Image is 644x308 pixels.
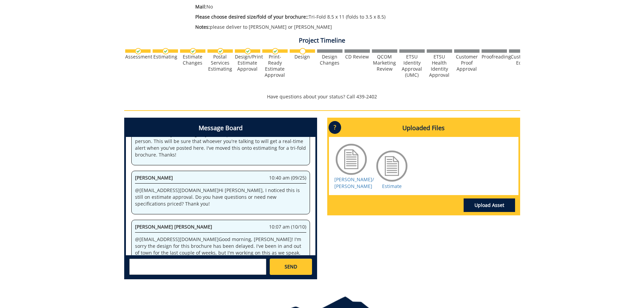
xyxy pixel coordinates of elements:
img: checkmark [272,48,279,54]
img: checkmark [190,48,196,54]
span: 10:07 am (10/10) [269,223,306,230]
div: Design Changes [317,54,342,66]
div: CD Review [345,54,370,60]
div: Print-Ready Estimate Approval [262,54,288,78]
p: please deliver to [PERSON_NAME] or [PERSON_NAME] [195,24,460,30]
p: @ [EMAIL_ADDRESS][DOMAIN_NAME] Hi [PERSON_NAME], I noticed this is still on estimate approval. Do... [135,187,306,207]
div: Customer Proof Approval [454,54,480,72]
div: Customer Edits [509,54,534,66]
span: Mail: [195,3,206,10]
img: checkmark [245,48,251,54]
div: Design/Print Estimate Approval [235,54,260,72]
img: checkmark [135,48,141,54]
h4: Uploaded Files [329,119,518,137]
textarea: messageToSend [129,259,266,275]
a: Upload Asset [464,198,515,212]
div: Estimating [153,54,178,60]
a: SEND [270,259,312,275]
span: [PERSON_NAME] [PERSON_NAME] [135,223,212,230]
img: checkmark [162,48,169,54]
div: Design [290,54,315,60]
div: Estimate Changes [180,54,205,66]
div: Proofreading [482,54,507,60]
span: Notes: [195,24,210,30]
div: ETSU Identity Approval (UMC) [399,54,425,78]
div: ETSU Health Identity Approval [427,54,452,78]
div: QCOM Marketing Review [372,54,397,72]
p: No [195,3,460,10]
p: Tri-Fold 8.5 x 11 (folds to 3.5 x 8.5) [195,14,460,20]
img: no [299,48,306,54]
h4: Project Timeline [124,37,520,44]
span: [PERSON_NAME] [135,174,173,181]
img: checkmark [217,48,224,54]
span: 10:40 am (09/25) [269,174,306,181]
a: Estimate [382,183,402,189]
div: Postal Services Estimating [207,54,233,72]
p: ? [329,121,341,134]
h4: Message Board [126,119,315,137]
div: Assessment [125,54,151,60]
p: Have questions about your status? Call 439-2402 [124,93,520,100]
span: Please choose desired size/fold of your brochure:: [195,14,309,20]
span: SEND [285,263,297,270]
a: [PERSON_NAME]/ [PERSON_NAME] [334,176,374,189]
p: @ [EMAIL_ADDRESS][DOMAIN_NAME] Good morning, [PERSON_NAME]! I'm sorry the design for this brochur... [135,236,306,263]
